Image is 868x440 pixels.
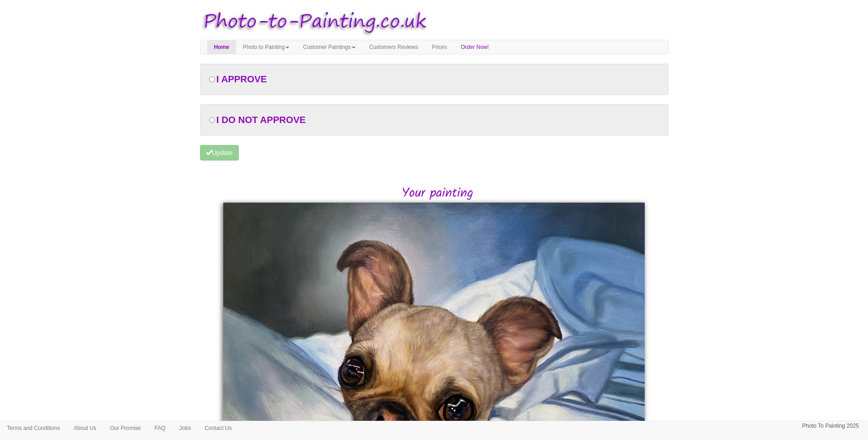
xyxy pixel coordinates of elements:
[103,421,147,435] a: Our Promise
[67,421,103,435] a: About Us
[173,421,198,435] a: Jobs
[454,40,496,54] a: Order Now!
[198,421,238,435] a: Contact Us
[425,40,454,54] a: Prices
[148,421,173,435] a: FAQ
[362,40,425,54] a: Customers Reviews
[216,115,306,125] span: I DO NOT APPROVE
[207,187,669,201] h2: Your painting
[802,421,859,431] p: Photo To Painting 2025
[236,40,296,54] a: Photo to Painting
[195,5,430,40] img: Photo to Painting
[296,40,362,54] a: Customer Paintings
[216,74,267,84] span: I APPROVE
[207,40,236,54] a: Home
